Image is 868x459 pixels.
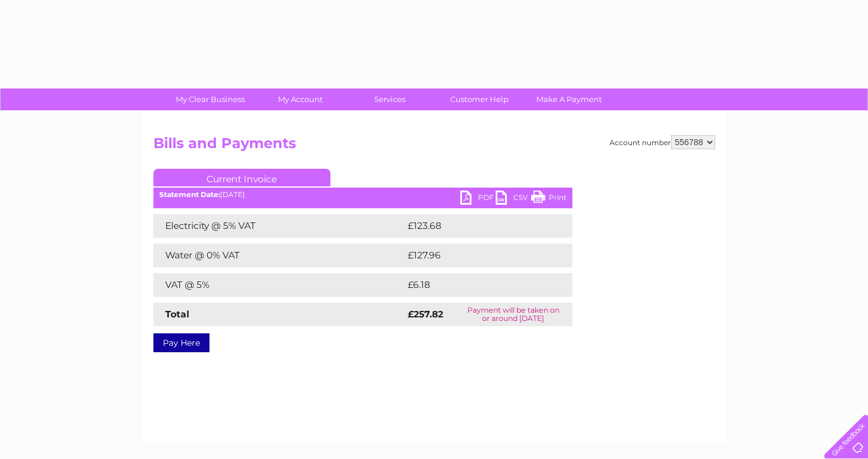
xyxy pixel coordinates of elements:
td: Electricity @ 5% VAT [153,214,405,238]
td: £127.96 [405,244,551,267]
div: Account number [610,135,715,149]
a: Current Invoice [153,169,330,186]
td: Water @ 0% VAT [153,244,405,267]
a: Services [341,88,438,110]
td: £123.68 [405,214,551,238]
a: My Clear Business [162,88,259,110]
td: VAT @ 5% [153,273,405,297]
a: Customer Help [431,88,528,110]
a: My Account [251,88,349,110]
div: [DATE] [153,191,572,199]
td: Payment will be taken on or around [DATE] [454,303,572,326]
strong: £257.82 [408,309,443,320]
h2: Bills and Payments [153,135,715,158]
td: £6.18 [405,273,543,297]
a: Print [531,191,566,208]
strong: Total [165,309,189,320]
a: PDF [460,191,496,208]
a: Make A Payment [520,88,618,110]
a: CSV [496,191,531,208]
b: Statement Date: [159,190,220,199]
a: Pay Here [153,333,209,352]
